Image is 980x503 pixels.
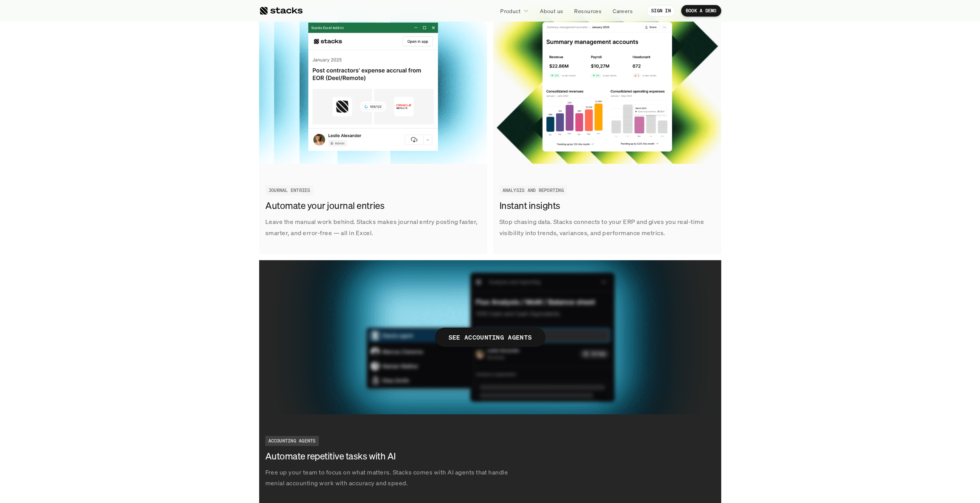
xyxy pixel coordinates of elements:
h2: ANALYSIS AND REPORTING [503,188,564,193]
a: Leave the manual work behind. Stacks makes journal entry posting faster, smarter, and error-free ... [259,10,487,254]
a: Privacy Policy [91,178,125,184]
p: Stop chasing data. Stacks connects to your ERP and gives you real-time visibility into trends, va... [499,216,715,239]
h2: ACCOUNTING AGENTS [268,438,316,444]
p: Resources [574,7,601,15]
h3: Automate repetitive tasks with AI [265,450,477,463]
p: SEE ACCOUNTING AGENTS [448,331,532,343]
p: Free up your team to focus on what matters. Stacks comes with AI agents that handle menial accoun... [265,467,516,489]
h3: Instant insights [499,199,711,212]
h3: Automate your journal entries [265,199,477,212]
h2: JOURNAL ENTRIES [268,188,310,193]
p: Product [500,7,521,15]
span: SEE ACCOUNTING AGENTS [435,328,545,347]
a: BOOK A DEMO [681,5,721,17]
p: Careers [613,7,633,15]
a: Resources [570,4,606,18]
p: About us [540,7,563,15]
a: SIGN IN [647,5,675,17]
p: SIGN IN [651,8,671,13]
a: Stop chasing data. Stacks connects to your ERP and gives you real-time visibility into trends, va... [493,10,721,254]
a: Careers [608,4,637,18]
p: Leave the manual work behind. Stacks makes journal entry posting faster, smarter, and error-free ... [265,216,481,239]
p: BOOK A DEMO [686,8,717,13]
a: About us [535,4,568,18]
